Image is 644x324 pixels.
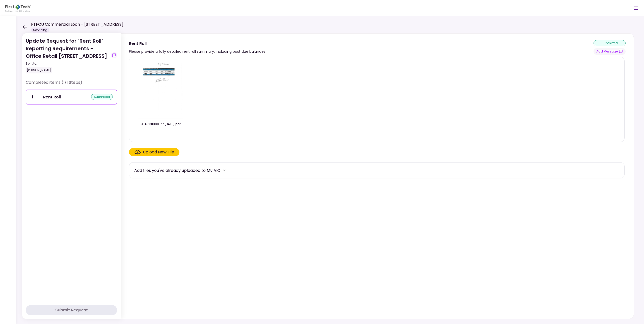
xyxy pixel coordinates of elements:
[26,79,117,90] div: Completed items (1/1 Steps)
[26,61,109,66] div: Sent to:
[594,40,626,46] div: submitted
[31,21,123,28] h1: FTFCU Commercial Loan - [STREET_ADDRESS]
[630,2,642,14] button: Open menu
[26,67,52,73] div: [PERSON_NAME]
[134,167,221,174] div: Add files you've already uploaded to My AIO
[5,4,31,12] img: Partner icon
[55,307,88,313] div: Submit Request
[129,148,179,156] span: Click here to upload the required document
[129,40,266,47] div: Rent Roll
[143,149,174,155] div: Upload New File
[91,94,113,100] div: submitted
[221,167,228,174] button: more
[26,90,117,104] a: 1Rent Rollsubmitted
[26,305,117,315] button: Submit Request
[111,52,117,58] button: show-messages
[31,28,49,33] div: Servicing
[134,122,187,126] div: 9343231800 RR 08.10.25.pdf
[26,37,109,73] div: Update Request for "Rent Roll" Reporting Requirements - Office Retail [STREET_ADDRESS]
[26,90,39,104] div: 1
[43,94,61,100] div: Rent Roll
[594,48,626,55] button: show-messages
[129,48,266,55] div: Please provide a fully detailed rent roll summary, including past due balances.
[121,33,634,319] div: Rent RollPlease provide a fully detailed rent roll summary, including past due balances.submitted...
